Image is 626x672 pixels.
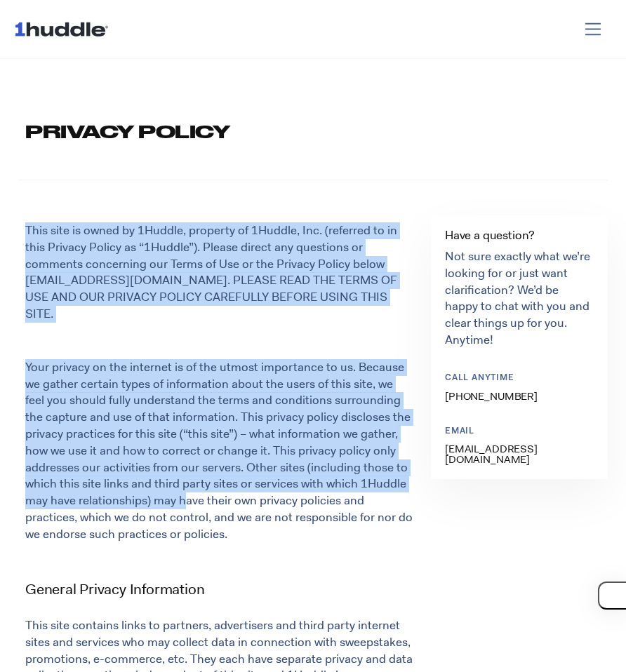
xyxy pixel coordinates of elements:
p: Call anytime [445,372,582,384]
img: ... [14,15,114,42]
button: Toggle navigation [574,15,613,43]
p: Email [445,426,582,438]
h3: General Privacy Information [25,579,424,600]
h4: Have a question? [445,229,594,241]
p: This site is owned by 1Huddle, property of 1Huddle, Inc. (referred to in this Privacy Policy as “... [25,222,413,323]
a: [EMAIL_ADDRESS][DOMAIN_NAME] [445,442,538,466]
h1: Privacy Policy [25,119,608,145]
a: [PHONE_NUMBER] [445,389,538,403]
p: Not sure exactly what we’re looking for or just want clarification? We’d be happy to chat with yo... [445,248,594,349]
p: Your privacy on the internet is of the utmost importance to us. Because we gather certain types o... [25,359,413,543]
